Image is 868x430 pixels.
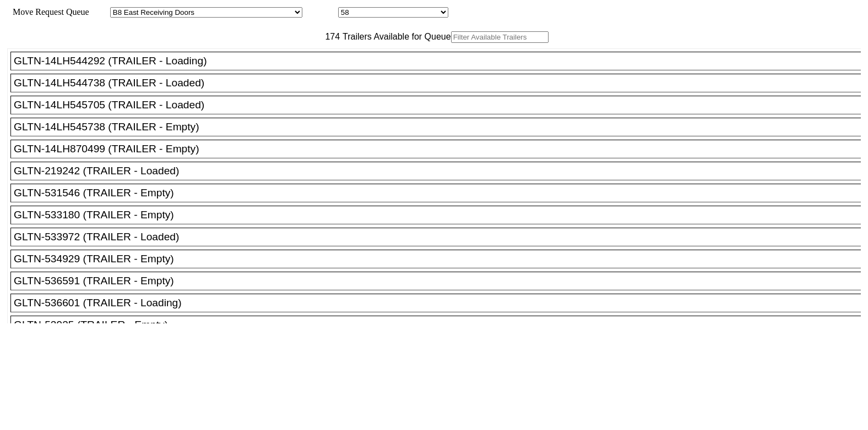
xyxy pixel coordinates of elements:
div: GLTN-531546 (TRAILER - Empty) [14,187,867,199]
div: GLTN-536591 (TRAILER - Empty) [14,275,867,287]
span: Move Request Queue [7,7,89,16]
div: GLTN-53935 (TRAILER - Empty) [14,319,867,331]
div: GLTN-533180 (TRAILER - Empty) [14,209,867,221]
div: GLTN-14LH544292 (TRAILER - Loading) [14,55,867,67]
span: Area [91,7,108,16]
div: GLTN-14LH545738 (TRAILER - Empty) [14,121,867,133]
span: Location [305,7,336,16]
span: Trailers Available for Queue [340,32,451,41]
div: GLTN-534929 (TRAILER - Empty) [14,253,867,265]
div: GLTN-533972 (TRAILER - Loaded) [14,231,867,243]
div: GLTN-14LH545705 (TRAILER - Loaded) [14,99,867,111]
span: 174 [319,32,340,41]
div: GLTN-14LH544738 (TRAILER - Loaded) [14,77,867,89]
div: GLTN-219242 (TRAILER - Loaded) [14,165,867,177]
input: Filter Available Trailers [451,31,549,43]
div: GLTN-14LH870499 (TRAILER - Empty) [14,143,867,155]
div: GLTN-536601 (TRAILER - Loading) [14,297,867,309]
